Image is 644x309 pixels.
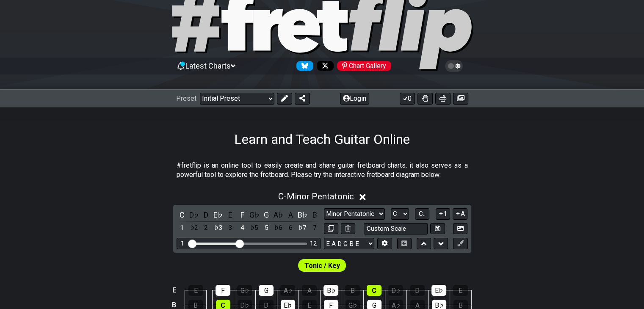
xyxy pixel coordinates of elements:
[304,259,340,272] span: First enable full edit mode to edit
[309,209,320,221] div: toggle pitch class
[410,285,425,296] div: D
[341,223,355,235] button: Delete
[297,209,308,221] div: toggle pitch class
[453,238,467,249] button: First click edit preset to enable marker editing
[225,222,236,234] div: toggle scale degree
[391,208,409,220] select: Tonic/Root
[181,240,184,247] div: 1
[377,238,392,249] button: Edit Tuning
[176,94,196,102] span: Preset
[261,209,272,221] div: toggle pitch class
[237,209,248,221] div: toggle pitch class
[273,222,284,234] div: toggle scale degree
[310,240,317,247] div: 12
[397,238,412,249] button: Toggle horizontal chord view
[337,61,391,71] div: Chart Gallery
[188,285,203,296] div: E
[419,210,426,218] span: C..
[297,222,308,234] div: toggle scale degree
[367,285,381,296] div: C
[434,238,448,249] button: Move down
[177,238,321,249] div: Visible fret range
[185,61,231,70] span: Latest Charts
[449,62,459,70] span: Toggle light / dark theme
[234,131,410,147] h1: Learn and Teach Guitar Online
[177,209,188,221] div: toggle pitch class
[169,283,179,298] td: E
[249,209,260,221] div: toggle pitch class
[334,61,391,71] a: #fretflip at Pinterest
[453,93,468,105] button: Create image
[237,285,252,296] div: G♭
[188,209,199,221] div: toggle pitch class
[340,93,369,105] button: Login
[345,285,360,296] div: B
[249,222,260,234] div: toggle scale degree
[177,222,188,234] div: toggle scale degree
[213,209,224,221] div: toggle pitch class
[277,93,292,105] button: Edit Preset
[309,222,320,234] div: toggle scale degree
[200,93,274,105] select: Preset
[436,208,450,220] button: 1
[417,93,433,105] button: Toggle Dexterity for all fretkits
[273,209,284,221] div: toggle pitch class
[435,93,451,105] button: Print
[225,209,236,221] div: toggle pitch class
[302,285,317,296] div: A
[324,223,338,235] button: Copy
[388,285,403,296] div: D♭
[400,93,415,105] button: 0
[293,61,313,71] a: Follow #fretflip at Bluesky
[417,238,431,249] button: Move up
[201,209,212,221] div: toggle pitch class
[261,222,272,234] div: toggle scale degree
[453,208,467,220] button: A
[323,285,338,296] div: B♭
[278,191,354,201] span: C - Minor Pentatonic
[324,208,385,220] select: Scale
[259,285,274,296] div: G
[213,222,224,234] div: toggle scale degree
[295,93,310,105] button: Share Preset
[285,209,296,221] div: toggle pitch class
[201,222,212,234] div: toggle scale degree
[177,161,468,180] p: #fretflip is an online tool to easily create and share guitar fretboard charts, it also serves as...
[216,285,230,296] div: F
[453,285,468,296] div: E
[324,238,374,249] select: Tuning
[453,223,467,235] button: Create Image
[237,222,248,234] div: toggle scale degree
[188,222,199,234] div: toggle scale degree
[280,285,295,296] div: A♭
[415,208,429,220] button: C..
[431,285,446,296] div: E♭
[285,222,296,234] div: toggle scale degree
[430,223,445,235] button: Store user defined scale
[313,61,334,71] a: Follow #fretflip at X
